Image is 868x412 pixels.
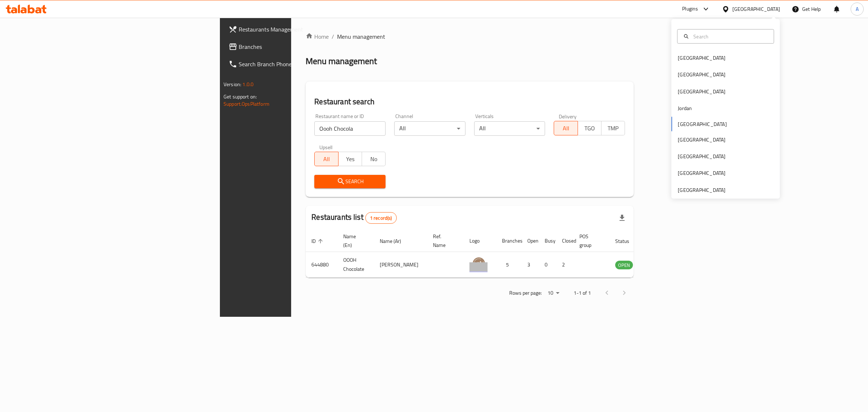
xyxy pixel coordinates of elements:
div: Total records count [365,212,397,224]
a: Branches [223,38,365,55]
span: TGO [581,123,599,134]
span: 1.0.0 [242,80,254,89]
div: All [474,121,545,136]
div: [GEOGRAPHIC_DATA] [678,135,726,143]
div: [GEOGRAPHIC_DATA] [678,71,726,79]
a: Search Branch Phone [223,55,365,73]
th: Busy [539,230,556,252]
td: [PERSON_NAME] [374,252,427,278]
span: Name (Ar) [380,237,410,245]
nav: breadcrumb [306,32,634,41]
th: Open [522,230,539,252]
span: A [856,5,859,13]
div: [GEOGRAPHIC_DATA] [678,152,726,160]
span: Search Branch Phone [239,60,359,68]
div: [GEOGRAPHIC_DATA] [678,87,726,95]
a: Restaurants Management [223,21,365,38]
span: All [318,154,335,164]
div: [GEOGRAPHIC_DATA] [732,5,780,13]
span: POS group [579,232,601,249]
th: Branches [496,230,522,252]
td: 2 [556,252,574,278]
button: TMP [601,121,625,135]
div: Rows per page: [545,288,562,299]
div: Export file [613,209,631,227]
span: Ref. Name [433,232,455,249]
span: Status [615,237,639,245]
label: Delivery [559,114,577,119]
span: 1 record(s) [366,215,396,222]
span: Restaurants Management [239,25,359,34]
span: OPEN [615,261,633,269]
button: TGO [578,121,601,135]
p: 1-1 of 1 [574,289,591,298]
div: Plugins [682,5,698,13]
div: [GEOGRAPHIC_DATA] [678,186,726,194]
img: OOOH Chocolate [469,254,488,272]
div: Jordan [678,104,692,112]
button: No [362,152,386,166]
button: All [554,121,578,135]
span: Name (En) [343,232,365,249]
span: All [557,123,575,134]
div: All [394,121,465,136]
span: No [365,154,383,164]
a: Support.OpsPlatform [224,99,269,109]
div: [GEOGRAPHIC_DATA] [678,169,726,177]
div: [GEOGRAPHIC_DATA] [678,54,726,62]
span: Get support on: [224,92,257,101]
h2: Restaurant search [314,96,625,107]
th: Logo [464,230,496,252]
td: 5 [496,252,522,278]
span: Search [320,177,380,186]
span: ID [311,237,325,245]
span: TMP [604,123,622,134]
button: All [314,152,338,166]
th: Closed [556,230,574,252]
span: Yes [341,154,359,164]
td: 3 [522,252,539,278]
button: Search [314,175,386,188]
table: enhanced table [306,230,672,278]
span: Version: [224,80,241,89]
p: Rows per page: [509,289,542,298]
span: Branches [239,42,359,51]
label: Upsell [319,144,333,150]
button: Yes [338,152,362,166]
input: Search [690,32,769,40]
td: 0 [539,252,556,278]
h2: Restaurants list [311,212,396,224]
input: Search for restaurant name or ID.. [314,121,386,136]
